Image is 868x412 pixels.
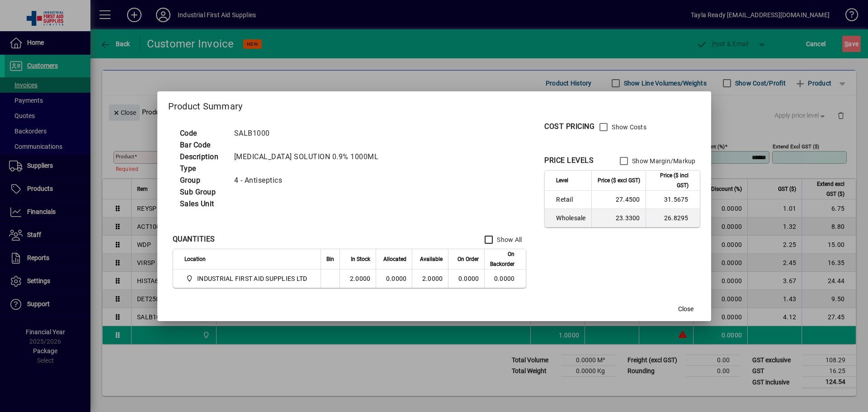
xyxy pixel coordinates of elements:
[678,304,693,314] span: Close
[351,254,370,264] span: In Stock
[544,121,594,132] div: COST PRICING
[175,175,230,186] td: Group
[340,270,376,288] td: 2.0000
[326,254,334,264] span: Bin
[591,191,646,209] td: 27.4500
[495,235,522,244] label: Show All
[490,249,514,269] span: On Backorder
[184,254,206,264] span: Location
[412,270,448,288] td: 2.0000
[646,191,700,209] td: 31.5675
[671,301,700,317] button: Close
[175,163,230,175] td: Type
[544,155,594,166] div: PRICE LEVELS
[157,91,711,118] h2: Product Summary
[175,198,230,210] td: Sales Unit
[175,139,230,151] td: Bar Code
[630,156,696,166] label: Show Margin/Markup
[651,170,689,190] span: Price ($ incl GST)
[591,209,646,227] td: 23.3300
[197,274,307,283] span: INDUSTRIAL FIRST AID SUPPLIES LTD
[230,151,390,163] td: [MEDICAL_DATA] SOLUTION 0.9% 1000ML
[175,186,230,198] td: Sub Group
[420,254,443,264] span: Available
[175,151,230,163] td: Description
[556,213,585,223] span: Wholesale
[175,128,230,139] td: Code
[610,123,646,132] label: Show Costs
[484,270,526,288] td: 0.0000
[458,254,479,264] span: On Order
[230,128,390,139] td: SALB1000
[184,273,311,284] span: INDUSTRIAL FIRST AID SUPPLIES LTD
[173,234,215,245] div: QUANTITIES
[598,175,640,185] span: Price ($ excl GST)
[556,175,568,185] span: Level
[376,270,412,288] td: 0.0000
[230,175,390,186] td: 4 - Antiseptics
[556,195,585,204] span: Retail
[383,254,406,264] span: Allocated
[458,275,479,282] span: 0.0000
[646,209,700,227] td: 26.8295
